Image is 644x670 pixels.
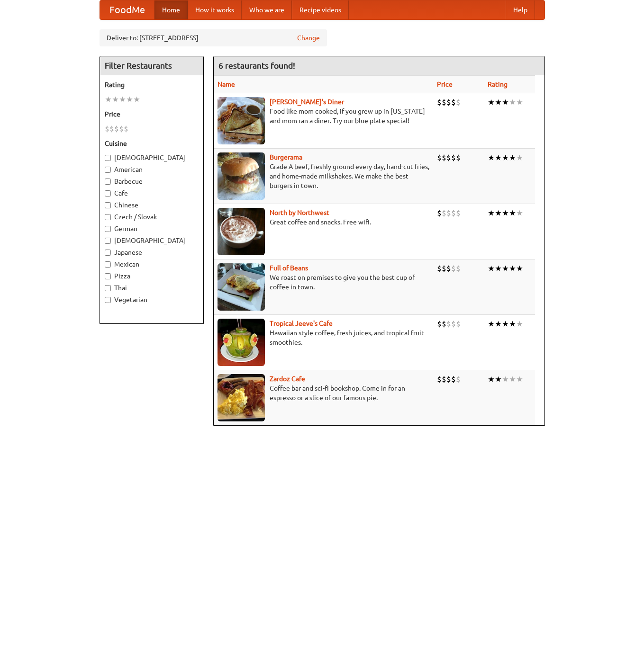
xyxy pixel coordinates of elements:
[442,152,446,163] li: $
[502,97,509,107] li: ★
[516,319,523,329] li: ★
[105,109,199,119] h5: Price
[516,208,523,218] li: ★
[105,285,111,291] input: Thai
[488,152,495,163] li: ★
[456,263,461,274] li: $
[488,374,495,384] li: ★
[218,97,265,144] img: sallys.jpg
[218,80,235,88] a: Name
[451,263,456,274] li: $
[502,152,509,163] li: ★
[112,94,119,105] li: ★
[509,97,516,107] li: ★
[105,94,112,105] li: ★
[154,0,188,19] a: Home
[119,124,124,134] li: $
[270,264,308,272] a: Full of Beans
[442,208,446,218] li: $
[105,167,111,173] input: American
[502,263,509,274] li: ★
[105,188,199,198] label: Cafe
[109,124,114,134] li: $
[456,97,461,107] li: $
[488,263,495,274] li: ★
[495,97,502,107] li: ★
[105,250,111,256] input: Japanese
[100,29,327,46] div: Deliver to: [STREET_ADDRESS]
[105,155,111,161] input: [DEMOGRAPHIC_DATA]
[100,0,154,19] a: FoodMe
[297,33,320,43] a: Change
[495,263,502,274] li: ★
[437,319,442,329] li: $
[437,152,442,163] li: $
[488,80,508,88] a: Rating
[105,261,111,268] input: Mexican
[270,98,344,106] a: [PERSON_NAME]'s Diner
[105,297,111,303] input: Vegetarian
[218,61,295,70] ng-pluralize: 6 restaurants found!
[442,97,446,107] li: $
[509,152,516,163] li: ★
[437,208,442,218] li: $
[446,263,451,274] li: $
[218,208,265,255] img: north.jpg
[133,94,140,105] li: ★
[105,200,199,210] label: Chinese
[509,263,516,274] li: ★
[446,319,451,329] li: $
[270,320,333,327] a: Tropical Jeeve's Cafe
[442,319,446,329] li: $
[451,374,456,384] li: $
[218,319,265,366] img: jeeves.jpg
[456,319,461,329] li: $
[509,374,516,384] li: ★
[270,209,329,216] a: North by Northwest
[105,273,111,279] input: Pizza
[488,319,495,329] li: ★
[188,0,242,19] a: How it works
[105,124,109,134] li: $
[105,202,111,208] input: Chinese
[456,208,461,218] li: $
[437,80,453,88] a: Price
[105,259,199,269] label: Mexican
[516,263,523,274] li: ★
[124,124,128,134] li: $
[446,208,451,218] li: $
[516,374,523,384] li: ★
[119,94,126,105] li: ★
[105,179,111,185] input: Barbecue
[456,152,461,163] li: $
[105,248,199,257] label: Japanese
[437,374,442,384] li: $
[446,374,451,384] li: $
[442,374,446,384] li: $
[242,0,292,19] a: Who we are
[105,190,111,197] input: Cafe
[509,319,516,329] li: ★
[451,97,456,107] li: $
[218,162,429,190] p: Grade A beef, freshly ground every day, hand-cut fries, and home-made milkshakes. We make the bes...
[451,319,456,329] li: $
[105,177,199,186] label: Barbecue
[105,271,199,281] label: Pizza
[100,56,203,75] h4: Filter Restaurants
[516,152,523,163] li: ★
[451,152,456,163] li: $
[105,295,199,304] label: Vegetarian
[437,97,442,107] li: $
[105,238,111,244] input: [DEMOGRAPHIC_DATA]
[442,263,446,274] li: $
[495,374,502,384] li: ★
[218,328,429,347] p: Hawaiian style coffee, fresh juices, and tropical fruit smoothies.
[495,152,502,163] li: ★
[446,97,451,107] li: $
[270,375,305,383] b: Zardoz Cafe
[488,97,495,107] li: ★
[105,283,199,293] label: Thai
